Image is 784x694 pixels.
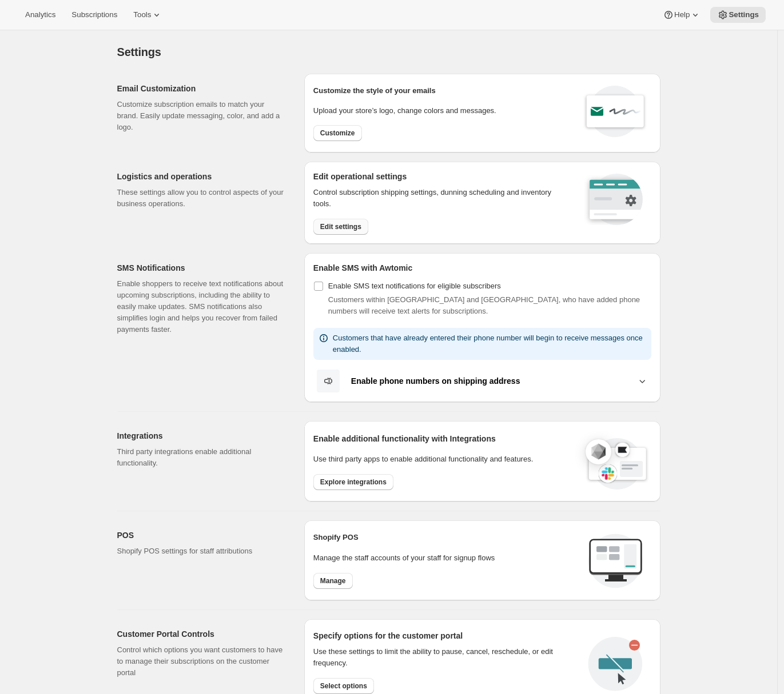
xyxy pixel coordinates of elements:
[313,573,353,589] button: Manage
[117,430,286,442] h2: Integrations
[117,644,286,679] p: Control which options you want customers to have to manage their subscriptions on the customer po...
[313,171,569,182] h2: Edit operational settings
[313,219,368,235] button: Edit settings
[328,295,640,315] span: Customers within [GEOGRAPHIC_DATA] and [GEOGRAPHIC_DATA], who have added phone numbers will recei...
[117,187,286,210] p: These settings allow you to control aspects of your business operations.
[351,376,520,386] b: Enable phone numbers on shipping address
[313,187,569,210] p: Control subscription shipping settings, dunning scheduling and inventory tools.
[320,681,367,691] span: Select options
[133,10,151,19] span: Tools
[313,532,579,543] h2: Shopify POS
[333,332,647,355] p: Customers that have already entered their phone number will begin to receive messages once enabled.
[328,282,501,290] span: Enable SMS text notifications for eligible subscribers
[117,171,286,182] h2: Logistics and operations
[117,99,286,133] p: Customize subscription emails to match your brand. Easily update messaging, color, and add a logo.
[320,478,387,487] span: Explore integrations
[313,454,574,465] p: Use third party apps to enable additional functionality and features.
[313,552,579,564] p: Manage the staff accounts of your staff for signup flows
[710,7,766,23] button: Settings
[313,369,651,393] button: Enable phone numbers on shipping address
[117,278,286,335] p: Enable shoppers to receive text notifications about upcoming subscriptions, including the ability...
[117,529,286,541] h2: POS
[117,446,286,469] p: Third party integrations enable additional functionality.
[117,545,286,557] p: Shopify POS settings for staff attributions
[18,7,62,23] button: Analytics
[729,10,759,19] span: Settings
[313,678,374,694] button: Select options
[71,10,117,19] span: Subscriptions
[313,630,579,641] h2: Specify options for the customer portal
[656,7,708,23] button: Help
[320,222,361,231] span: Edit settings
[313,474,393,490] button: Explore integrations
[313,646,579,669] div: Use these settings to limit the ability to pause, cancel, reschedule, or edit frequency.
[126,7,169,23] button: Tools
[65,7,124,23] button: Subscriptions
[25,10,55,19] span: Analytics
[674,10,690,19] span: Help
[320,129,355,138] span: Customize
[117,83,286,94] h2: Email Customization
[117,46,161,58] span: Settings
[313,85,436,97] p: Customize the style of your emails
[117,262,286,274] h2: SMS Notifications
[313,433,574,444] h2: Enable additional functionality with Integrations
[117,628,286,640] h2: Customer Portal Controls
[313,262,651,274] h2: Enable SMS with Awtomic
[313,105,496,117] p: Upload your store’s logo, change colors and messages.
[313,125,362,141] button: Customize
[320,576,346,585] span: Manage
